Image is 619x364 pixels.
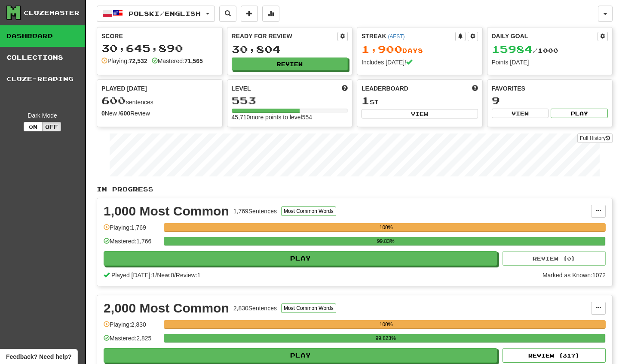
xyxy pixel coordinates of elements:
span: Polski / English [129,10,201,17]
div: Playing: 1,769 [104,223,159,237]
div: 99.83% [166,237,605,246]
span: Leaderboard [362,84,408,93]
div: 100% [166,320,606,329]
button: More stats [262,6,279,22]
div: 2,000 Most Common [104,302,229,315]
div: Includes [DATE]! [362,58,478,67]
button: Review [232,58,348,70]
div: 2,830 Sentences [233,304,277,312]
button: On [24,122,43,131]
div: Ready for Review [232,32,338,40]
span: Played [DATE]: 1 [111,272,155,279]
span: Score more points to level up [342,84,348,93]
button: Off [42,122,61,131]
div: 9 [492,95,608,106]
div: 1,000 Most Common [104,205,229,218]
span: / 1000 [492,47,558,54]
strong: 600 [120,110,130,117]
span: Played [DATE] [101,84,147,93]
strong: 72,532 [129,58,147,64]
div: Points [DATE] [492,58,608,67]
div: 100% [166,223,606,232]
a: (AEST) [388,33,404,39]
a: Full History [577,133,613,143]
span: 1,900 [362,43,402,55]
div: 45,710 more points to level 554 [232,113,348,121]
button: View [492,109,549,118]
button: Polski/English [97,6,215,22]
button: Add sentence to collection [241,6,258,22]
button: Review (0) [503,251,606,266]
div: Mastered: [152,57,203,65]
span: 1 [362,94,370,106]
span: / [174,272,176,279]
div: Playing: 2,830 [104,320,159,334]
div: Mastered: 2,825 [104,334,159,348]
button: Play [104,348,497,363]
div: 30,645,890 [101,43,218,54]
span: 15984 [492,43,533,55]
div: Favorites [492,84,608,93]
button: Play [104,251,497,266]
button: View [362,109,478,118]
span: This week in points, UTC [472,84,478,93]
button: Review (317) [503,348,606,363]
div: Day s [362,44,478,55]
div: st [362,95,478,106]
span: 600 [101,94,126,106]
div: sentences [101,95,218,106]
div: Playing: [101,57,147,65]
button: Most Common Words [281,303,336,313]
div: New / Review [101,109,218,118]
div: Score [101,32,218,40]
strong: 0 [101,110,105,117]
div: Streak [362,32,455,40]
button: Most Common Words [281,206,336,216]
span: New: 0 [157,272,174,279]
div: Clozemaster [24,9,80,17]
button: Play [551,109,608,118]
span: / [155,272,157,279]
div: 553 [232,95,348,106]
button: Search sentences [219,6,236,22]
strong: 71,565 [184,58,203,64]
div: Marked as Known: 1072 [542,271,606,279]
span: Review: 1 [176,272,201,279]
span: Level [232,84,251,93]
p: In Progress [97,185,613,194]
div: 99.823% [166,334,605,343]
div: Mastered: 1,766 [104,237,159,251]
div: Dark Mode [6,111,78,120]
span: Open feedback widget [6,352,71,361]
div: 30,804 [232,44,348,55]
div: 1,769 Sentences [233,207,277,215]
div: Daily Goal [492,32,598,41]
